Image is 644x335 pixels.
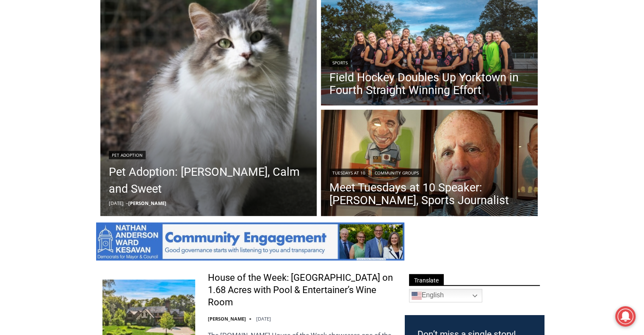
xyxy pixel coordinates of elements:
[256,316,271,322] time: [DATE]
[214,0,400,82] div: "I learned about the history of a place I’d honestly never considered even as a resident of [GEOG...
[409,274,444,285] span: Translate
[89,25,122,69] div: unique DIY crafts
[329,71,529,97] a: Field Hockey Doubles Up Yorktown in Fourth Straight Winning Effort
[412,291,422,301] img: en
[329,169,368,177] a: Tuesdays at 10
[95,72,97,80] div: /
[329,58,351,67] a: Sports
[372,169,422,177] a: Community Groups
[109,163,309,197] a: Pet Adoption: [PERSON_NAME], Calm and Sweet
[321,110,538,218] a: Read More Meet Tuesdays at 10 Speaker: Mark Mulvoy, Sports Journalist
[221,84,392,103] span: Intern @ [DOMAIN_NAME]
[0,84,127,105] a: [PERSON_NAME] Read Sanctuary Fall Fest: [DATE]
[7,85,113,105] h4: [PERSON_NAME] Read Sanctuary Fall Fest: [DATE]
[329,181,529,207] a: Meet Tuesdays at 10 Speaker: [PERSON_NAME], Sports Journalist
[109,200,124,206] time: [DATE]
[208,272,394,308] a: House of the Week: [GEOGRAPHIC_DATA] on 1.68 Acres with Pool & Entertainer’s Wine Room
[126,200,128,206] span: –
[89,72,93,80] div: 5
[208,316,246,322] a: [PERSON_NAME]
[128,200,166,206] a: [PERSON_NAME]
[204,82,410,105] a: Intern @ [DOMAIN_NAME]
[329,167,529,177] div: |
[321,110,538,218] img: (PHOTO: Mark Mulvoy at the Burning Tree Club in Bethesda, Maryland. Contributed.)
[409,289,482,302] a: English
[109,151,146,159] a: Pet Adoption
[99,72,103,80] div: 6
